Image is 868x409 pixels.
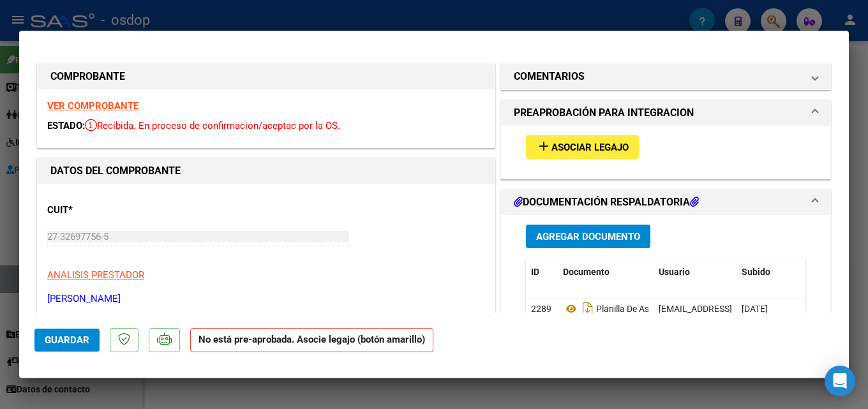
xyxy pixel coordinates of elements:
span: Guardar [45,334,89,346]
span: Usuario [659,267,690,277]
datatable-header-cell: Usuario [654,258,737,286]
span: Recibida. En proceso de confirmacion/aceptac por la OS. [85,120,340,131]
datatable-header-cell: Documento [558,258,654,286]
div: Open Intercom Messenger [825,366,855,396]
mat-expansion-panel-header: COMENTARIOS [501,64,830,89]
p: CUIT [47,203,179,218]
h1: COMENTARIOS [514,69,585,84]
strong: No está pre-aprobada. Asocie legajo (botón amarillo) [190,328,433,353]
button: Guardar [34,329,100,352]
p: [PERSON_NAME] [47,292,485,306]
span: Planilla De Asistencia [563,304,680,314]
datatable-header-cell: Acción [800,258,864,286]
span: Subido [742,267,770,277]
span: Documento [563,267,610,277]
datatable-header-cell: ID [526,258,558,286]
span: ANALISIS PRESTADOR [47,269,144,281]
strong: COMPROBANTE [50,70,125,82]
span: ESTADO: [47,120,85,131]
i: Descargar documento [580,299,596,319]
h1: PREAPROBACIÓN PARA INTEGRACION [514,105,694,121]
h1: DOCUMENTACIÓN RESPALDATORIA [514,195,699,210]
span: 2289 [531,304,551,314]
strong: DATOS DEL COMPROBANTE [50,165,181,177]
span: ID [531,267,539,277]
mat-icon: add [536,138,551,154]
button: Agregar Documento [526,225,650,248]
span: [DATE] [742,304,768,314]
datatable-header-cell: Subido [737,258,800,286]
div: PREAPROBACIÓN PARA INTEGRACION [501,126,830,179]
span: Asociar Legajo [551,142,629,153]
mat-expansion-panel-header: PREAPROBACIÓN PARA INTEGRACION [501,100,830,126]
button: Asociar Legajo [526,135,639,159]
a: VER COMPROBANTE [47,100,138,112]
span: Agregar Documento [536,231,640,242]
mat-expansion-panel-header: DOCUMENTACIÓN RESPALDATORIA [501,190,830,215]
